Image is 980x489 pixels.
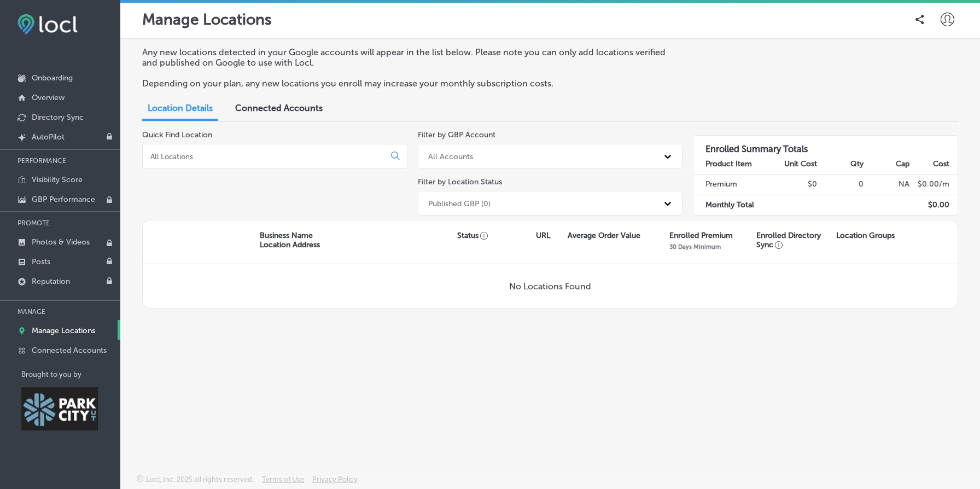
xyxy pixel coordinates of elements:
p: Reputation [32,277,70,286]
img: Park City [21,387,98,430]
th: Qty [818,154,864,174]
span: Location Details [148,103,213,113]
p: Any new locations detected in your Google accounts will appear in the list below. Please note you... [142,47,673,68]
span: Connected Accounts [235,103,323,113]
td: NA [864,174,911,195]
td: $ 0.00 /m [910,174,958,195]
p: Status [457,231,536,240]
p: Manage Locations [32,326,95,335]
p: Onboarding [32,73,73,83]
p: Overview [32,93,65,102]
th: Unit Cost [771,154,818,174]
p: GBP Performance [32,195,95,204]
p: Locl, Inc. 2025 all rights reserved. [146,475,254,484]
p: Directory Sync [32,113,84,122]
th: Cap [864,154,911,174]
img: fda3e92497d09a02dc62c9cd864e3231.png [17,14,78,34]
td: Monthly Total [693,195,771,215]
strong: Product Item [705,159,752,168]
p: Enrolled Premium [669,231,733,240]
th: Cost [910,154,958,174]
td: 0 [818,174,864,195]
p: URL [536,231,550,240]
p: AutoPilot [32,132,65,142]
p: Visibility Score [32,175,83,184]
td: $ 0.00 [910,195,958,215]
p: Enrolled Directory Sync [756,231,830,249]
p: Average Order Value [568,231,640,240]
div: Published GBP (0) [428,199,491,208]
td: $0 [771,174,818,195]
label: Filter by GBP Account [418,130,495,139]
p: Manage Locations [142,10,272,28]
p: Location Groups [836,231,895,240]
p: No Locations Found [509,281,591,292]
p: 30 Days Minimum [669,243,721,251]
a: Privacy Policy [312,475,358,489]
p: Depending on your plan, any new locations you enroll may increase your monthly subscription costs. [142,78,673,89]
label: Quick Find Location [142,130,212,139]
p: Business Name Location Address [260,231,320,249]
p: Posts [32,257,50,266]
p: Connected Accounts [32,346,107,355]
p: Brought to you by [21,370,120,379]
div: All Accounts [428,152,473,161]
input: All Locations [149,152,382,161]
label: Filter by Location Status [418,177,502,187]
p: Photos & Videos [32,237,90,247]
td: Premium [693,174,771,195]
h3: Enrolled Summary Totals [693,136,958,154]
a: Terms of Use [262,475,304,489]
